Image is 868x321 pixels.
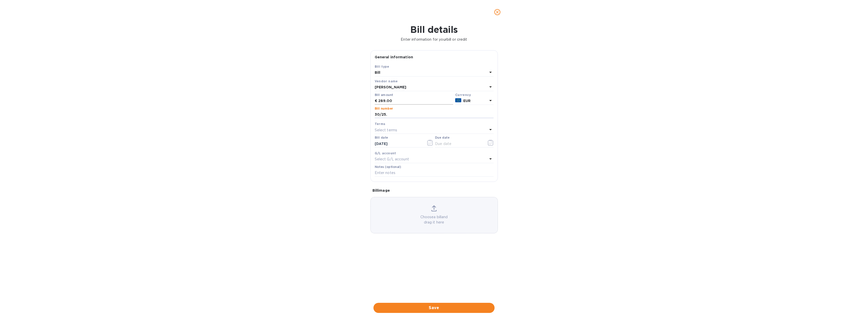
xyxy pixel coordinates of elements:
p: Choose a bill and drag it here [371,214,498,225]
button: close [491,6,503,18]
input: Due date [435,140,483,147]
button: Save [373,303,495,313]
input: Select date [375,140,422,147]
b: Bill type [375,65,389,68]
label: Bill date [375,136,388,139]
div: € [375,97,378,105]
b: [PERSON_NAME] [375,85,406,89]
label: Due date [435,136,449,139]
p: Select G/L account [375,157,409,162]
p: Enter information for your bill or credit [4,37,864,42]
p: Bill image [372,188,496,193]
input: Enter notes [375,169,494,177]
h1: Bill details [4,24,864,35]
label: Notes (optional) [375,165,401,168]
b: EUR [463,99,471,103]
input: Enter bill number [375,111,494,118]
label: Bill amount [375,93,393,96]
b: Currency [455,93,471,97]
b: G/L account [375,151,396,155]
span: Save [377,305,491,311]
b: Vendor name [375,79,398,83]
b: General information [375,55,413,59]
input: € Enter bill amount [378,97,453,105]
p: Select terms [375,128,397,133]
b: Terms [375,122,386,126]
b: Bill [375,70,381,75]
label: Bill number [375,107,393,110]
